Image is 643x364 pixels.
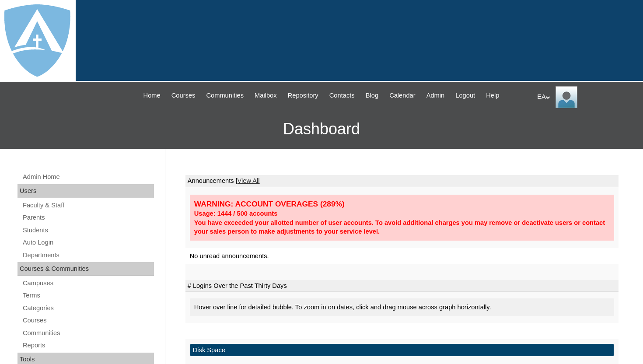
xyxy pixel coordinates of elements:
[482,91,503,101] a: Help
[22,315,154,326] a: Courses
[194,218,610,236] div: You have exceeded your allotted number of user accounts. To avoid additional charges you may remo...
[139,91,165,101] a: Home
[455,91,475,101] span: Logout
[190,298,614,316] div: Hover over line for detailed bubble. To zoom in on dates, click and drag mouse across graph horiz...
[185,175,619,187] td: Announcements |
[194,210,278,217] strong: Usage: 1444 / 500 accounts
[22,200,154,211] a: Faculty & Staff
[329,91,355,101] span: Contacts
[22,171,154,182] a: Admin Home
[325,91,359,101] a: Contacts
[422,91,449,101] a: Admin
[255,91,277,101] span: Mailbox
[451,91,479,101] a: Logout
[238,177,260,184] a: View All
[22,212,154,223] a: Parents
[190,344,614,357] td: Disk Space
[185,248,619,264] td: No unread announcements.
[167,91,200,101] a: Courses
[389,91,415,101] span: Calendar
[17,184,154,198] div: Users
[22,250,154,261] a: Departments
[185,280,619,292] td: # Logins Over the Past Thirty Days
[171,91,196,101] span: Courses
[22,328,154,339] a: Communities
[206,91,244,101] span: Communities
[556,86,577,108] img: EA Administrator
[385,91,419,101] a: Calendar
[250,91,281,101] a: Mailbox
[361,91,383,101] a: Blog
[22,237,154,248] a: Auto Login
[22,290,154,301] a: Terms
[366,91,378,101] span: Blog
[537,86,634,108] div: EA
[17,262,154,276] div: Courses & Communities
[22,278,154,289] a: Campuses
[4,4,70,77] img: logo-white.png
[283,91,323,101] a: Repository
[426,91,445,101] span: Admin
[202,91,248,101] a: Communities
[143,91,161,101] span: Home
[288,91,318,101] span: Repository
[22,303,154,314] a: Categories
[22,225,154,236] a: Students
[22,340,154,351] a: Reports
[194,199,610,209] div: WARNING: ACCOUNT OVERAGES (289%)
[4,109,639,149] h3: Dashboard
[486,91,499,101] span: Help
